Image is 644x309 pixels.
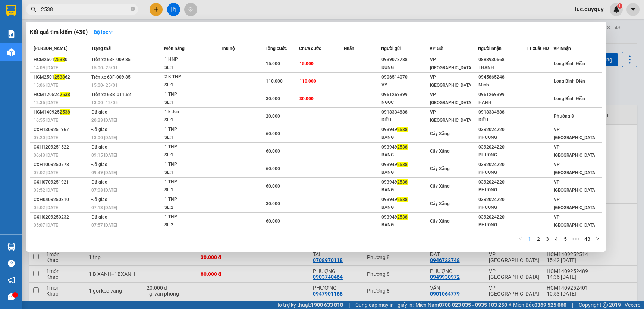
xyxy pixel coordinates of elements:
[554,79,585,84] span: Long Bình Điền
[91,135,117,140] span: 13:00 [DATE]
[164,81,220,89] div: SL: 1
[164,90,220,99] div: 1 TNP
[381,81,429,89] div: VY
[164,204,220,212] div: SL: 2
[478,169,526,176] div: PHUONG
[561,235,570,243] li: 5
[266,46,287,51] span: Tổng cước
[478,161,526,169] div: 0392024220
[164,213,220,221] div: 1 TNP
[60,109,70,115] span: 2538
[430,74,472,88] span: VP [GEOGRAPHIC_DATA]
[527,46,549,51] span: TT xuất HĐ
[7,243,15,251] img: warehouse-icon
[525,235,534,243] a: 1
[34,143,89,151] div: CXH1209251522
[34,153,59,158] span: 06:43 [DATE]
[266,114,280,119] span: 20.000
[164,160,220,169] div: 1 TNP
[91,83,118,88] span: 15:00 - 25/01
[397,162,408,167] span: 2538
[381,91,429,99] div: 0961269399
[91,214,107,220] span: Đã giao
[553,46,571,51] span: VP Nhận
[221,46,235,51] span: Thu hộ
[299,79,316,84] span: 110.000
[570,235,582,243] li: Next 5 Pages
[381,196,429,204] div: 093949
[34,161,89,169] div: CXH1009250778
[34,56,89,64] div: HCM2501 01
[430,131,450,136] span: Cây Xăng
[164,186,220,194] div: SL: 1
[478,64,526,71] div: THANH
[554,61,585,66] span: Long Bình Điền
[478,151,526,159] div: PHUONG
[344,46,354,51] span: Nhãn
[299,61,314,66] span: 15.000
[91,65,118,70] span: 15:00 - 25/01
[266,201,280,206] span: 30.000
[381,143,429,151] div: 093949
[164,151,220,159] div: SL: 1
[34,100,59,105] span: 12:35 [DATE]
[34,223,59,228] span: 05:07 [DATE]
[478,186,526,194] div: PHUONG
[381,126,429,134] div: 093949
[381,178,429,186] div: 093949
[34,213,89,221] div: CXH0209250232
[91,179,107,185] span: Đã giao
[554,197,596,210] span: VP [GEOGRAPHIC_DATA]
[164,125,220,134] div: 1 TNP
[131,6,135,13] span: close-circle
[430,46,443,51] span: VP Gửi
[478,81,526,89] div: Minh
[430,149,450,154] span: Cây Xăng
[516,235,525,243] li: Previous Page
[381,169,429,176] div: BANG
[41,5,129,13] input: Tìm tên, số ĐT hoặc mã đơn
[478,204,526,211] div: PHUONG
[381,56,429,64] div: 0939078788
[266,61,280,66] span: 15.000
[478,46,502,51] span: Người nhận
[34,135,59,140] span: 09:20 [DATE]
[561,235,569,243] a: 5
[34,73,89,81] div: HCM2501 62
[91,188,117,193] span: 07:08 [DATE]
[91,205,117,210] span: 07:13 [DATE]
[6,5,16,16] img: logo-vxr
[31,7,36,12] span: search
[266,131,280,136] span: 60.000
[552,235,561,243] li: 4
[164,46,185,51] span: Món hàng
[299,96,314,101] span: 30.000
[164,178,220,186] div: 1 TNP
[34,91,89,99] div: HCM120524
[91,109,107,115] span: Đã giao
[478,99,526,106] div: HANH
[8,260,15,267] span: question-circle
[430,92,472,105] span: VP [GEOGRAPHIC_DATA]
[91,92,131,97] span: Trên xe 63B-011.62
[266,149,280,154] span: 60.000
[91,197,107,202] span: Đã giao
[478,143,526,151] div: 0392024220
[164,64,220,72] div: SL: 1
[108,29,113,35] span: down
[381,46,401,51] span: Người gửi
[381,134,429,141] div: BANG
[8,293,15,300] span: message
[54,74,65,80] span: 2538
[34,196,89,204] div: CXH0409250810
[54,57,65,62] span: 2538
[88,26,119,38] button: Bộ lọcdown
[554,179,596,193] span: VP [GEOGRAPHIC_DATA]
[266,184,280,189] span: 60.000
[593,235,602,243] li: Next Page
[34,170,59,175] span: 07:02 [DATE]
[91,162,107,167] span: Đã giao
[570,235,582,243] span: •••
[164,116,220,124] div: SL: 1
[91,118,117,123] span: 20:23 [DATE]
